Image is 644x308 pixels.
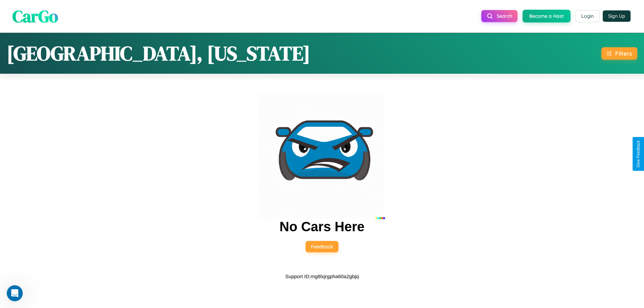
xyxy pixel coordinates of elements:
div: Filters [615,50,632,57]
div: Give Feedback [636,140,641,168]
span: CarGo [12,4,58,27]
img: car [259,93,385,219]
button: Login [576,10,599,22]
button: Feedback [306,241,338,252]
h1: [GEOGRAPHIC_DATA], [US_STATE] [7,40,310,67]
button: Filters [601,47,637,60]
button: Search [481,10,518,22]
p: Support ID: mg8lxjrgpha60a2gbjq [285,272,359,281]
h2: No Cars Here [279,219,364,234]
span: Search [497,13,512,19]
button: Sign Up [603,10,631,22]
iframe: Intercom live chat [7,285,23,301]
button: Become a Host [523,10,571,22]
